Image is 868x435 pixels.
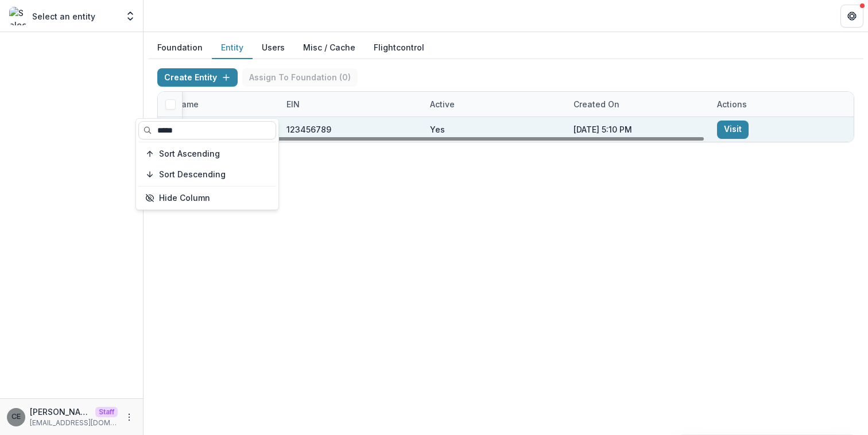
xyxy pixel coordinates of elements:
div: Actions [710,92,854,116]
div: Display Name [136,92,280,116]
div: [DATE] 5:10 PM [567,117,710,142]
div: Active [423,92,567,116]
p: [EMAIL_ADDRESS][DOMAIN_NAME] [30,418,118,428]
p: Select an entity [32,10,95,22]
div: Chiji Eke [11,413,21,421]
span: Sort Descending [159,170,226,180]
div: Actions [710,98,754,110]
button: Assign To Foundation (0) [242,68,358,87]
button: Misc / Cache [294,37,365,59]
button: Sort Ascending [138,145,276,163]
a: Flightcontrol [374,41,424,53]
div: Created on [567,92,710,116]
button: Users [253,37,294,59]
div: EIN [280,98,307,110]
img: Select an entity [9,7,28,25]
button: Open entity switcher [122,5,138,28]
a: Visit [717,121,749,139]
div: Active [423,98,462,110]
div: EIN [280,92,423,116]
button: Hide Column [138,189,276,207]
button: Create Entity [157,68,238,87]
div: 123456789 [286,123,331,135]
div: Created on [567,98,626,110]
button: Sort Descending [138,165,276,184]
p: Staff [95,407,118,417]
button: Entity [212,37,253,59]
button: Foundation [148,37,212,59]
button: Get Help [840,5,863,28]
div: Yes [423,117,567,142]
button: More [122,410,136,424]
p: [PERSON_NAME] [30,406,91,418]
span: Sort Ascending [159,149,220,159]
